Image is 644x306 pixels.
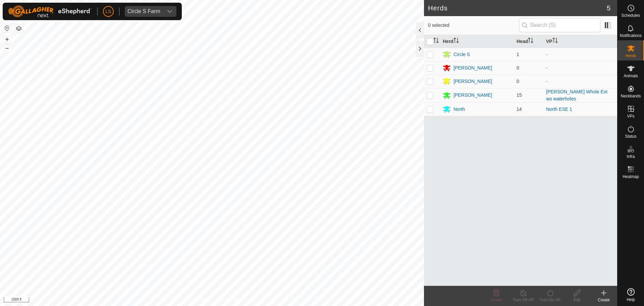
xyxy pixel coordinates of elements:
th: Herd [440,35,514,48]
a: North ESE 1 [546,106,572,112]
span: Delete [491,298,502,302]
div: Circle S Farm [127,9,160,14]
span: 0 [517,79,519,84]
span: LS [105,8,111,15]
div: [PERSON_NAME] [453,78,492,85]
img: Gallagher Logo [8,5,92,17]
a: Contact Us [219,297,238,303]
span: VPs [627,114,634,118]
button: Map Layers [15,25,23,33]
td: - [543,61,617,75]
a: Privacy Policy [185,297,211,303]
p-sorticon: Activate to sort [552,39,558,44]
span: 1 [517,52,519,57]
button: – [3,44,11,52]
div: Turn On VP [537,297,563,303]
span: Neckbands [621,94,641,98]
a: Help [618,286,644,304]
span: Help [627,298,635,302]
button: Reset Map [3,24,11,32]
p-sorticon: Activate to sort [453,39,459,44]
p-sorticon: Activate to sort [528,39,533,44]
span: Animals [624,74,638,78]
th: Head [514,35,543,48]
span: Notifications [620,34,642,38]
span: Circle S Farm [125,6,163,17]
div: Create [590,297,617,303]
span: Infra [627,155,635,159]
div: Circle S [453,51,470,58]
span: Schedules [621,13,640,17]
div: Turn Off VP [510,297,537,303]
span: Status [625,134,636,138]
span: Herds [625,54,636,58]
div: Edit [563,297,590,303]
span: 15 [517,92,522,98]
p-sorticon: Activate to sort [433,39,439,44]
button: + [3,35,11,43]
span: Heatmap [623,175,639,179]
span: 14 [517,106,522,112]
div: dropdown trigger [163,6,176,17]
div: [PERSON_NAME] [453,92,492,99]
td: - [543,75,617,88]
div: [PERSON_NAME] [453,64,492,72]
input: Search (S) [519,18,600,32]
div: North [453,106,465,113]
span: 5 [607,3,610,13]
span: 0 selected [428,22,519,29]
td: - [543,48,617,61]
span: 0 [517,65,519,71]
h2: Herds [428,4,607,12]
a: [PERSON_NAME] Whole Ext wo waterholes [546,89,607,101]
th: VP [543,35,617,48]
